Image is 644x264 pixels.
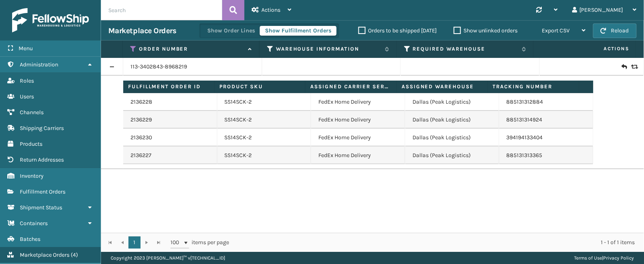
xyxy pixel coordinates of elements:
p: Copyright 2023 [PERSON_NAME]™ v [TECHNICAL_ID] [111,252,225,264]
td: Dallas (Peak Logistics) [405,129,499,147]
span: Inventory [20,172,44,179]
label: Product SKU [219,83,301,90]
img: logo [12,8,89,32]
div: | [575,252,634,264]
button: Show Fulfillment Orders [260,26,337,36]
a: 394194133404 [507,134,543,141]
a: Terms of Use [575,255,602,261]
td: FedEx Home Delivery [311,93,405,111]
a: 885131314924 [507,116,543,123]
a: 113-3402843-8968219 [130,63,187,71]
label: Show unlinked orders [454,27,518,34]
a: 2136228 [130,98,152,106]
a: 2136230 [130,134,152,142]
label: Required Warehouse [413,45,518,53]
td: SS14SCK-2 [217,129,311,147]
a: Privacy Policy [604,255,634,261]
div: 1 - 1 of 1 items [241,238,635,247]
a: 885131313365 [507,152,543,159]
button: Show Order Lines [202,26,260,36]
td: SS14SCK-2 [217,93,311,111]
span: Fulfillment Orders [20,188,65,195]
td: SS14SCK-2 [217,147,311,164]
span: Roles [20,77,34,84]
label: Assigned Warehouse [402,83,483,90]
label: Warehouse Information [276,45,381,53]
a: 2136229 [130,116,152,124]
label: Tracking Number [493,83,574,90]
span: Shipment Status [20,204,62,211]
span: 100 [170,238,183,247]
span: Containers [20,220,48,227]
span: Return Addresses [20,156,64,163]
span: Channels [20,109,44,116]
span: Marketplace Orders [20,251,69,258]
label: Order Number [139,45,244,53]
span: Users [20,93,34,100]
label: Fulfillment Order ID [128,83,209,90]
span: Menu [19,45,33,52]
td: FedEx Home Delivery [311,147,405,164]
a: 2136227 [130,151,152,160]
label: Orders to be shipped [DATE] [358,27,437,34]
span: Shipping Carriers [20,125,64,132]
span: Export CSV [542,27,570,34]
td: Dallas (Peak Logistics) [405,147,499,164]
td: FedEx Home Delivery [311,129,405,147]
span: Actions [536,42,634,55]
label: Assigned Carrier Service [310,83,391,90]
span: ( 4 ) [71,251,78,258]
button: Reload [593,23,637,38]
span: Batches [20,236,40,243]
td: FedEx Home Delivery [311,111,405,129]
span: Actions [261,6,280,13]
a: 885131312884 [507,98,543,105]
span: items per page [170,236,229,249]
span: Products [20,141,42,147]
span: Administration [20,61,58,68]
i: Replace [631,64,636,70]
td: SS14SCK-2 [217,111,311,129]
i: Create Return Label [622,63,627,71]
td: Dallas (Peak Logistics) [405,111,499,129]
a: 1 [128,236,141,249]
td: Dallas (Peak Logistics) [405,93,499,111]
h3: Marketplace Orders [108,26,176,36]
